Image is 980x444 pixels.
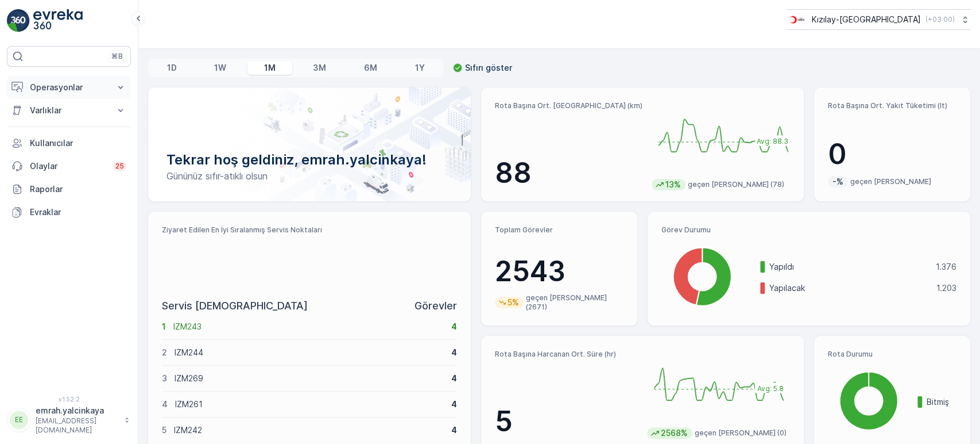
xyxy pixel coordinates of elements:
p: geçen [PERSON_NAME] (2671) [526,293,623,312]
p: 4 [162,399,168,410]
p: 4 [451,321,457,332]
p: ( +03:00 ) [925,15,955,24]
p: IZM269 [175,373,444,384]
p: 13% [664,179,682,190]
p: IZM243 [173,321,444,332]
p: Kızılay-[GEOGRAPHIC_DATA] [812,14,921,25]
p: geçen [PERSON_NAME] [850,177,931,186]
p: 2543 [495,254,623,289]
p: [EMAIL_ADDRESS][DOMAIN_NAME] [36,416,118,435]
p: emrah.yalcinkaya [36,405,118,416]
a: Evraklar [7,201,131,224]
p: Kullanıcılar [30,137,126,149]
p: Raporlar [30,183,126,195]
p: 3M [313,62,326,74]
p: 88 [495,156,642,190]
div: EE [10,411,28,429]
p: 3 [162,373,167,384]
p: Toplam Görevler [495,225,623,235]
button: Varlıklar [7,99,131,122]
img: k%C4%B1z%C4%B1lay_jywRncg.png [787,13,807,26]
p: 5% [506,297,520,308]
button: EEemrah.yalcinkaya[EMAIL_ADDRESS][DOMAIN_NAME] [7,405,131,435]
p: IZM261 [175,399,444,410]
p: Rota Başına Ort. [GEOGRAPHIC_DATA] (km) [495,101,642,110]
p: IZM242 [174,424,444,436]
p: -% [831,176,845,187]
p: Olaylar [30,160,106,172]
p: ⌘B [111,52,123,61]
p: 1.376 [936,261,956,273]
button: Kızılay-[GEOGRAPHIC_DATA](+03:00) [787,9,971,30]
p: 1Y [415,62,424,74]
p: Rota Başına Harcanan Ort. Süre (hr) [495,350,638,359]
p: Görev Durumu [661,225,956,235]
p: geçen [PERSON_NAME] (0) [695,428,787,438]
a: Olaylar25 [7,155,131,178]
p: 5 [495,404,638,439]
p: 1.203 [936,282,956,294]
img: logo [7,9,30,32]
button: Operasyonlar [7,76,131,99]
a: Kullanıcılar [7,132,131,155]
p: Sıfırı göster [465,62,512,74]
p: Bitmiş [927,396,956,408]
p: Görevler [415,298,457,314]
p: IZM244 [175,347,444,358]
p: 4 [451,399,457,410]
p: Servis [DEMOGRAPHIC_DATA] [162,298,308,314]
p: Varlıklar [30,105,108,116]
p: 0 [828,137,956,171]
p: 1 [162,321,166,332]
p: Yapıldı [769,261,928,273]
p: Operasyonlar [30,82,108,93]
img: logo_light-DOdMpM7g.png [33,9,83,32]
p: Rota Durumu [828,350,956,359]
p: 25 [115,162,124,171]
p: 4 [451,424,457,436]
p: 1W [214,62,226,74]
p: Ziyaret Edilen En İyi Sıralanmış Servis Noktaları [162,225,457,235]
p: 2 [162,347,167,358]
p: Rota Başına Ort. Yakıt Tüketimi (lt) [828,101,956,110]
p: 4 [451,373,457,384]
p: Tekrar hoş geldiniz, emrah.yalcinkaya! [166,151,452,169]
p: 1D [167,62,177,74]
p: 4 [451,347,457,358]
p: 6M [364,62,377,74]
p: Yapılacak [769,282,929,294]
p: geçen [PERSON_NAME] (78) [688,180,784,189]
p: Gününüz sıfır-atıklı olsun [166,169,452,183]
p: 1M [264,62,276,74]
p: 2568% [660,427,689,439]
span: v 1.52.2 [7,396,131,403]
a: Raporlar [7,178,131,201]
p: 5 [162,424,166,436]
p: Evraklar [30,206,126,218]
